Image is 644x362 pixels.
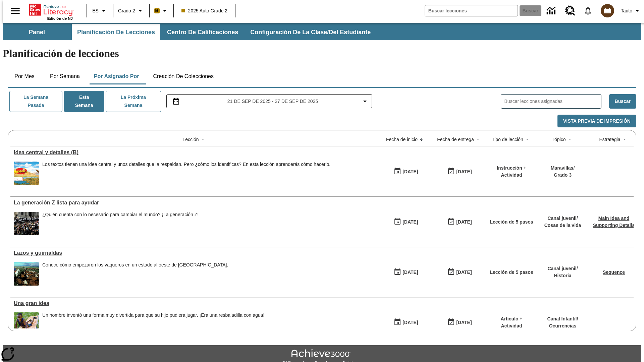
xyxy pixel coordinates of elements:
[77,28,155,36] span: Planificación de lecciones
[402,318,418,327] div: [DATE]
[3,47,641,60] h1: Planificación de lecciones
[609,94,636,109] button: Buscar
[29,2,73,20] div: Portada
[3,24,377,40] div: Subbarra de navegación
[227,98,318,105] span: 21 de sep de 2025 - 27 de sep de 2025
[456,268,472,277] div: [DATE]
[47,16,73,20] span: Edición de NJ
[14,149,376,156] a: Idea central y detalles (B), Lecciones
[42,212,199,218] div: ¿Quién cuenta con lo necesario para cambiar el mundo? ¡La generación Z!
[8,68,41,84] button: Por mes
[402,218,418,226] div: [DATE]
[445,316,474,329] button: 09/21/25: Último día en que podrá accederse la lección
[14,200,376,206] div: La generación Z lista para ayudar
[14,250,376,256] div: Lazos y guirnaldas
[89,68,145,84] button: Por asignado por
[425,5,518,16] input: Buscar campo
[621,135,629,143] button: Sort
[543,2,561,20] a: Centro de información
[169,97,369,105] button: Seleccione el intervalo de fechas opción del menú
[14,250,376,256] a: Lazos y guirnaldas, Lecciones
[599,136,620,143] div: Estrategia
[152,5,171,17] button: Boost El color de la clase es anaranjado claro. Cambiar el color de la clase.
[544,222,581,229] p: Cosas de la vida
[391,216,420,228] button: 09/21/25: Primer día en que estuvo disponible la lección
[72,24,160,40] button: Planificación de lecciones
[523,135,531,143] button: Sort
[551,136,566,143] div: Tópico
[14,312,39,336] img: un niño sonríe mientras se desliza en una resbaladilla con agua
[561,2,579,20] a: Centro de recursos, Se abrirá en una pestaña nueva.
[42,262,228,268] div: Conoce cómo empezaron los vaqueros en un estado al oeste de [GEOGRAPHIC_DATA].
[597,2,618,19] button: Escoja un nuevo avatar
[115,5,147,17] button: Grado: Grado 2, Elige un grado
[5,1,25,21] button: Abrir el menú lateral
[490,165,533,179] p: Instrucción + Actividad
[456,168,472,176] div: [DATE]
[182,136,199,143] div: Lección
[29,3,73,16] a: Portada
[601,4,614,17] img: avatar image
[504,97,601,106] input: Buscar lecciones asignadas
[402,168,418,176] div: [DATE]
[557,115,636,128] button: Vista previa de impresión
[547,272,578,279] p: Historia
[167,28,238,36] span: Centro de calificaciones
[3,23,641,40] div: Subbarra de navegación
[199,135,207,143] button: Sort
[566,135,574,143] button: Sort
[29,28,45,36] span: Panel
[490,315,533,329] p: Artículo + Actividad
[391,165,420,178] button: 09/21/25: Primer día en que estuvo disponible la lección
[547,265,578,272] p: Canal juvenil /
[445,165,474,178] button: 09/21/25: Último día en que podrá accederse la lección
[14,200,376,206] a: La generación Z lista para ayudar , Lecciones
[391,266,420,279] button: 09/21/25: Primer día en que estuvo disponible la lección
[250,28,371,36] span: Configuración de la clase/del estudiante
[490,269,533,276] p: Lección de 5 pasos
[551,172,575,179] p: Grado 3
[14,262,39,286] img: paniolos hawaianos (vaqueros) arreando ganado
[162,24,244,40] button: Centro de calificaciones
[402,268,418,277] div: [DATE]
[42,262,228,286] div: Conoce cómo empezaron los vaqueros en un estado al oeste de Estados Unidos.
[547,322,578,329] p: Ocurrencias
[42,212,199,235] div: ¿Quién cuenta con lo necesario para cambiar el mundo? ¡La generación Z!
[92,7,99,14] span: ES
[64,91,104,112] button: Esta semana
[621,7,632,14] span: Tauto
[437,136,474,143] div: Fecha de entrega
[474,135,482,143] button: Sort
[456,218,472,226] div: [DATE]
[14,162,39,185] img: portada de Maravillas de tercer grado: una mariposa vuela sobre un campo y un río, con montañas a...
[181,7,228,14] span: 2025 Auto Grade 2
[547,315,578,322] p: Canal Infantil /
[89,5,111,17] button: Lenguaje: ES, Selecciona un idioma
[418,135,426,143] button: Sort
[14,300,376,306] div: Una gran idea
[245,24,376,40] button: Configuración de la clase/del estudiante
[445,216,474,228] button: 09/21/25: Último día en que podrá accederse la lección
[42,312,264,336] div: Un hombre inventó una forma muy divertida para que su hijo pudiera jugar. ¡Era una resbaladilla c...
[118,7,135,14] span: Grado 2
[106,91,161,112] button: La próxima semana
[14,300,376,306] a: Una gran idea, Lecciones
[386,136,418,143] div: Fecha de inicio
[456,318,472,327] div: [DATE]
[618,5,644,17] button: Perfil/Configuración
[579,2,597,19] a: Notificaciones
[42,162,330,167] div: Los textos tienen una idea central y unos detalles que la respaldan. Pero ¿cómo los identificas? ...
[14,149,376,156] div: Idea central y detalles (B)
[3,24,70,40] button: Panel
[361,97,369,105] svg: Collapse Date Range Filter
[544,215,581,222] p: Canal juvenil /
[391,316,420,329] button: 09/21/25: Primer día en que estuvo disponible la lección
[148,68,219,84] button: Creación de colecciones
[490,219,533,226] p: Lección de 5 pasos
[45,68,85,84] button: Por semana
[42,162,330,185] div: Los textos tienen una idea central y unos detalles que la respaldan. Pero ¿cómo los identificas? ...
[593,216,635,228] a: Main Idea and Supporting Details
